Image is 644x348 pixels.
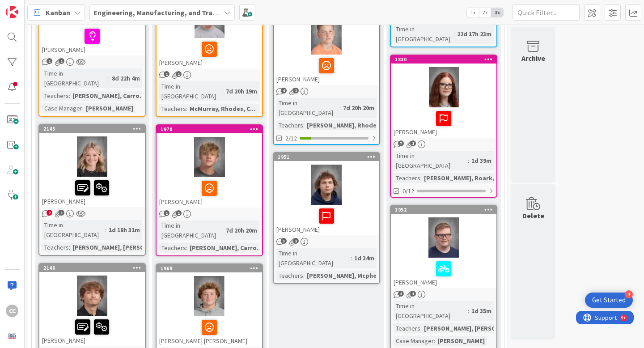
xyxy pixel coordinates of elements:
span: 1 [164,71,169,77]
div: [PERSON_NAME] [84,103,136,113]
div: Time in [GEOGRAPHIC_DATA] [394,301,468,321]
a: 2145[PERSON_NAME]Time in [GEOGRAPHIC_DATA]:1d 18h 31mTeachers:[PERSON_NAME], [PERSON_NAME]... [38,124,146,256]
span: : [303,120,305,130]
span: : [108,73,110,83]
div: [PERSON_NAME] [39,177,145,207]
div: Time in [GEOGRAPHIC_DATA] [276,98,339,118]
div: [PERSON_NAME], [PERSON_NAME], Ander... [422,323,550,333]
div: 1970 [161,126,262,132]
div: Archive [521,53,545,64]
span: : [434,336,435,346]
span: 3x [491,8,503,17]
span: : [468,306,469,316]
span: : [351,253,352,263]
div: 7d 20h 20m [341,103,377,113]
div: 2145 [43,126,145,132]
div: Case Manager [42,103,82,113]
b: Engineering, Manufacturing, and Transportation [93,8,252,17]
span: : [420,173,422,183]
div: Teachers [276,271,303,280]
span: : [468,156,469,166]
div: 1952 [391,206,496,214]
span: : [186,243,187,253]
div: [PERSON_NAME], Mcphet, Fi... [305,271,396,280]
div: [PERSON_NAME] [435,336,487,346]
div: 1d 34m [352,253,377,263]
div: [PERSON_NAME], Rhodes, Qual... [305,120,404,130]
div: Time in [GEOGRAPHIC_DATA] [394,24,453,44]
span: Kanban [46,7,70,18]
div: 7d 20h 20m [224,225,259,235]
div: CC [6,305,18,317]
div: Teachers [394,173,420,183]
div: 2146[PERSON_NAME] [39,264,145,346]
span: 1 [47,58,52,64]
div: 1830[PERSON_NAME] [391,55,496,138]
a: 1830[PERSON_NAME]Time in [GEOGRAPHIC_DATA]:1d 39mTeachers:[PERSON_NAME], Roark, Watso...0/12 [390,55,497,198]
div: 7d 20h 19m [224,86,259,96]
div: 1952 [395,207,496,213]
div: 9+ [45,4,50,11]
span: 1 [176,71,182,77]
div: 1951 [274,153,379,161]
span: 1 [176,210,182,216]
div: 4 [625,290,633,298]
span: 0/12 [402,187,414,196]
div: Time in [GEOGRAPHIC_DATA] [159,221,222,240]
div: [PERSON_NAME], [PERSON_NAME]... [70,242,178,252]
div: Delete [522,210,544,221]
div: Teachers [42,91,69,101]
span: 4 [398,291,404,297]
span: 1 [59,210,64,216]
div: [PERSON_NAME] [274,3,379,85]
div: Time in [GEOGRAPHIC_DATA] [42,68,108,88]
div: 1969[PERSON_NAME] [PERSON_NAME] [157,264,262,347]
div: McMurray, Rhodes, C... [187,104,258,114]
span: : [69,242,70,252]
div: 1d 18h 31m [106,225,142,235]
span: 1x [467,8,479,17]
div: [PERSON_NAME], Carro... [70,91,147,101]
div: 1969 [157,264,262,272]
div: [PERSON_NAME] [39,316,145,346]
div: Time in [GEOGRAPHIC_DATA] [42,220,105,240]
a: 1951[PERSON_NAME]Time in [GEOGRAPHIC_DATA]:1d 34mTeachers:[PERSON_NAME], Mcphet, Fi... [273,152,380,284]
div: Time in [GEOGRAPHIC_DATA] [276,248,351,268]
div: Teachers [159,104,186,114]
span: 2/12 [285,134,297,143]
div: 1951[PERSON_NAME] [274,153,379,235]
div: 1951 [278,154,379,160]
span: 1 [293,88,299,93]
div: 2145[PERSON_NAME] [39,125,145,207]
div: Open Get Started checklist, remaining modules: 4 [585,293,633,308]
span: : [303,271,305,280]
div: [PERSON_NAME] [274,205,379,235]
div: 1830 [391,55,496,64]
span: : [69,91,70,101]
div: [PERSON_NAME], Carro... [187,243,264,253]
span: 2x [479,8,491,17]
span: 4 [281,88,287,93]
span: 1 [293,238,299,244]
span: 1 [59,58,64,64]
div: [PERSON_NAME], Roark, Watso... [422,173,522,183]
span: 7 [398,140,404,146]
span: : [186,104,187,114]
span: : [453,29,455,39]
div: Teachers [394,323,420,333]
div: 2146 [43,265,145,271]
a: 1970[PERSON_NAME]Time in [GEOGRAPHIC_DATA]:7d 20h 20mTeachers:[PERSON_NAME], Carro... [156,124,263,256]
div: Teachers [276,120,303,130]
div: 1830 [395,56,496,63]
span: : [339,103,341,113]
div: [PERSON_NAME] [PERSON_NAME] [157,316,262,347]
span: : [82,103,84,113]
div: Teachers [159,243,186,253]
span: 3 [281,238,287,244]
img: avatar [6,330,18,342]
div: [PERSON_NAME] [391,107,496,138]
div: [PERSON_NAME] [157,38,262,68]
span: : [222,86,224,96]
div: 1d 39m [469,156,494,166]
div: 2146 [39,264,145,272]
